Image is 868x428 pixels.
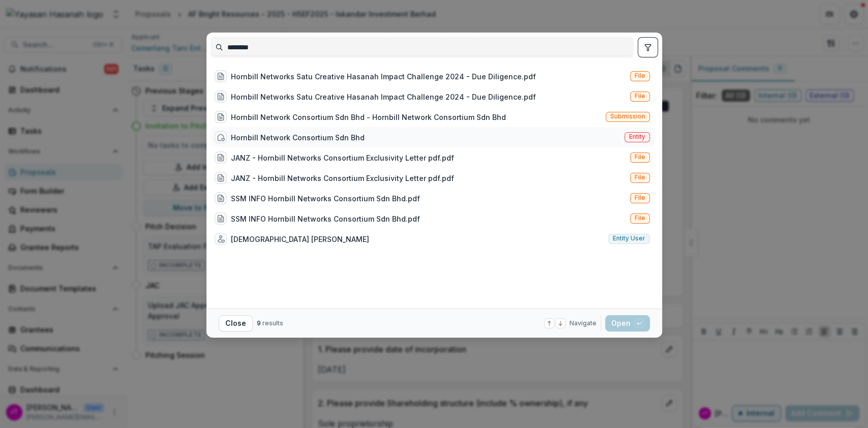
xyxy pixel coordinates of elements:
button: Close [219,315,253,331]
span: results [262,319,283,327]
div: Hornbill Network Consortium Sdn Bhd [231,132,365,143]
div: SSM INFO Hornbill Networks Consortium Sdn Bhd.pdf [231,193,420,204]
div: JANZ - Hornbill Networks Consortium Exclusivity Letter pdf.pdf [231,152,454,163]
span: 9 [257,319,261,327]
span: File [635,215,645,222]
button: Open [605,315,650,331]
span: Entity user [613,235,645,242]
div: [DEMOGRAPHIC_DATA] [PERSON_NAME] [231,234,369,244]
div: SSM INFO Hornbill Networks Consortium Sdn Bhd.pdf [231,213,420,224]
div: Hornbill Network Consortium Sdn Bhd - Hornbill Network Consortium Sdn Bhd [231,112,506,123]
span: File [635,194,645,201]
div: JANZ - Hornbill Networks Consortium Exclusivity Letter pdf.pdf [231,173,454,184]
span: File [635,174,645,181]
span: Submission [610,113,645,120]
span: File [635,93,645,100]
button: toggle filters [638,37,658,57]
div: Hornbill Networks Satu Creative Hasanah Impact Challenge 2024 - Due Diligence.pdf [231,91,536,102]
span: File [635,72,645,79]
div: Hornbill Networks Satu Creative Hasanah Impact Challenge 2024 - Due Diligence.pdf [231,71,536,82]
span: Navigate [570,319,596,328]
span: File [635,154,645,161]
span: Entity [629,133,645,140]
